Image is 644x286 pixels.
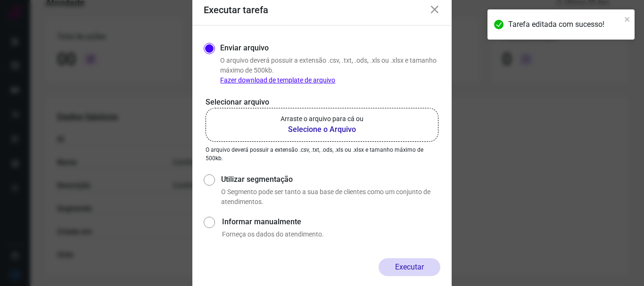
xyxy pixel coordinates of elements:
label: Utilizar segmentação [221,174,440,185]
p: Forneça os dados do atendimento. [222,229,440,239]
p: O arquivo deverá possuir a extensão .csv, .txt, .ods, .xls ou .xlsx e tamanho máximo de 500kb. [220,56,440,85]
button: close [624,13,631,25]
p: Arraste o arquivo para cá ou [281,114,363,124]
div: Tarefa editada com sucesso! [508,19,621,30]
b: Selecione o Arquivo [281,124,363,135]
a: Fazer download de template de arquivo [220,76,335,84]
label: Enviar arquivo [220,42,269,54]
p: O Segmento pode ser tanto a sua base de clientes como um conjunto de atendimentos. [221,187,440,207]
p: Selecionar arquivo [206,97,438,108]
label: Informar manualmente [222,216,440,228]
p: O arquivo deverá possuir a extensão .csv, .txt, .ods, .xls ou .xlsx e tamanho máximo de 500kb. [206,146,438,163]
button: Executar [379,258,440,276]
h3: Executar tarefa [204,4,268,16]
